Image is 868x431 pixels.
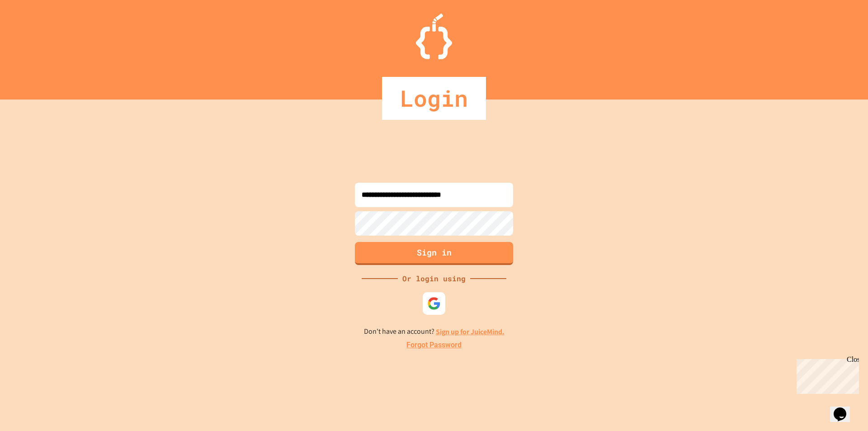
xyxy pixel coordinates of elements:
[364,326,505,337] p: Don't have an account?
[427,297,441,310] img: google-icon.svg
[436,327,505,336] a: Sign up for JuiceMind.
[382,77,486,120] div: Login
[4,4,62,57] div: Chat with us now!Close
[830,395,859,422] iframe: chat widget
[406,340,462,350] a: Forgot Password
[355,242,513,265] button: Sign in
[793,355,859,394] iframe: chat widget
[416,14,452,59] img: Logo.svg
[398,273,470,284] div: Or login using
